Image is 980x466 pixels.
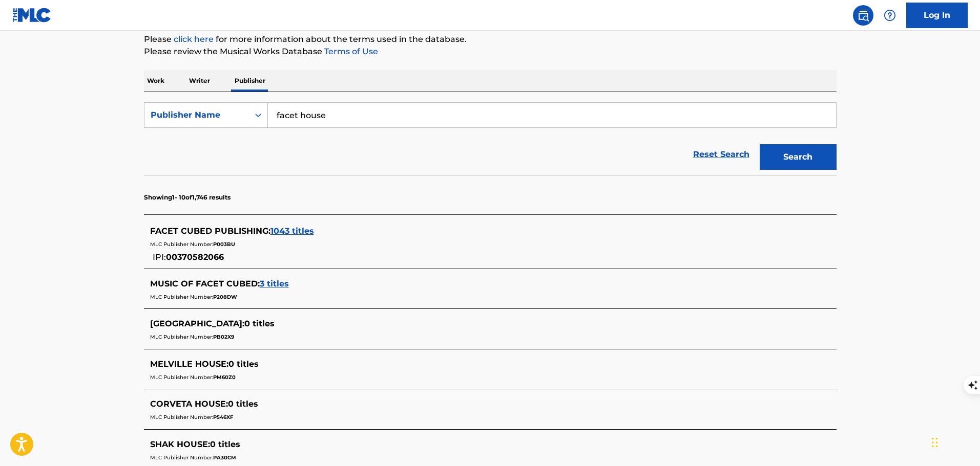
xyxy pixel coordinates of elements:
[153,252,166,262] span: IPI:
[150,454,213,461] span: MLC Publisher Number:
[880,5,900,26] div: Help
[232,70,268,92] p: Publisher
[228,399,258,409] span: 0 titles
[144,193,231,202] p: Showing 1 - 10 of 1,746 results
[150,294,213,300] span: MLC Publisher Number:
[144,33,837,46] p: Please for more information about the terms used in the database.
[213,374,236,381] span: PM60Z0
[760,144,837,170] button: Search
[150,319,244,328] span: [GEOGRAPHIC_DATA] :
[932,427,938,458] div: Drag
[213,414,233,420] span: P546XF
[929,417,980,466] iframe: Chat Widget
[151,109,243,121] div: Publisher Name
[150,399,228,409] span: CORVETA HOUSE :
[322,47,378,56] a: Terms of Use
[260,279,289,289] span: 3 titles
[150,359,228,369] span: MELVILLE HOUSE :
[150,226,270,236] span: FACET CUBED PUBLISHING :
[150,439,210,449] span: SHAK HOUSE :
[244,319,275,328] span: 0 titles
[150,334,213,340] span: MLC Publisher Number:
[144,46,837,58] p: Please review the Musical Works Database
[12,8,52,23] img: MLC Logo
[906,3,968,28] a: Log In
[853,5,873,26] a: Public Search
[144,70,168,92] p: Work
[210,439,240,449] span: 0 titles
[144,102,837,175] form: Search Form
[213,454,236,461] span: PA30CM
[150,241,213,248] span: MLC Publisher Number:
[213,241,235,248] span: P003BU
[186,70,213,92] p: Writer
[857,9,869,21] img: search
[150,414,213,420] span: MLC Publisher Number:
[150,279,260,289] span: MUSIC OF FACET CUBED :
[166,252,224,262] span: 00370582066
[213,294,237,300] span: P208DW
[270,226,314,236] span: 1043 titles
[228,359,259,369] span: 0 titles
[150,374,213,381] span: MLC Publisher Number:
[688,143,755,166] a: Reset Search
[213,334,234,340] span: PB02X9
[174,34,214,44] a: click here
[884,9,896,21] img: help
